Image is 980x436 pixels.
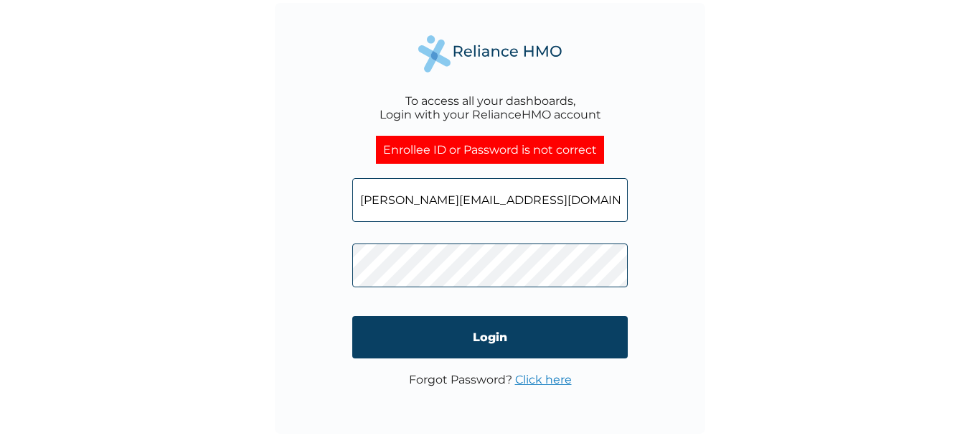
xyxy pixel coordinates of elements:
input: Email address or HMO ID [352,178,628,222]
p: Forgot Password? [409,373,572,386]
img: Reliance Health's Logo [418,35,562,72]
a: Click here [515,373,572,386]
div: To access all your dashboards, Login with your RelianceHMO account [380,94,601,121]
div: Enrollee ID or Password is not correct [376,136,604,164]
input: Login [352,316,628,358]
